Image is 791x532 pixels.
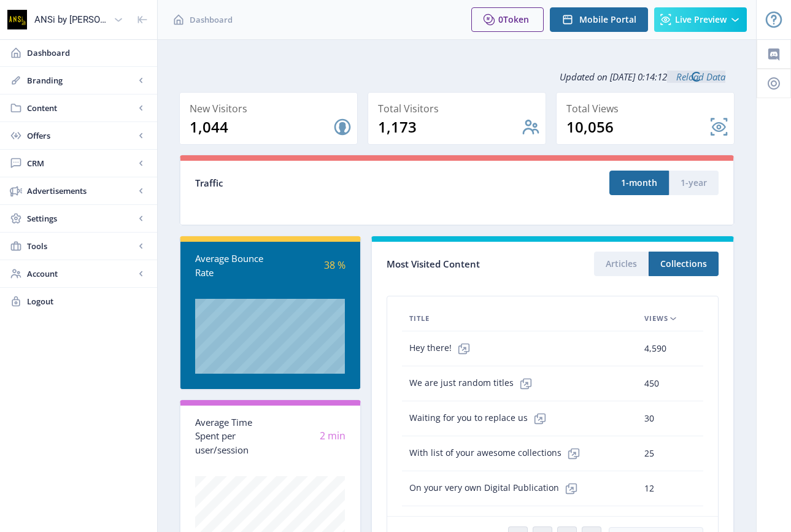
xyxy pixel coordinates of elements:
[409,441,586,466] span: With list of your awesome collections
[609,171,669,195] button: 1-month
[471,7,544,32] button: 0Token
[190,117,333,137] div: 1,044
[675,15,727,25] span: Live Preview
[644,376,659,391] span: 450
[27,129,135,142] span: Offers
[594,252,649,276] button: Articles
[503,13,529,25] span: Token
[27,185,135,197] span: Advertisements
[27,295,147,307] span: Logout
[195,176,457,190] div: Traffic
[644,446,654,461] span: 25
[34,6,109,33] div: ANSi by [PERSON_NAME]
[654,7,747,32] button: Live Preview
[378,117,521,137] div: 1,173
[7,10,27,29] img: properties.app_icon.png
[27,268,135,280] span: Account
[179,61,735,92] div: Updated on [DATE] 0:14:12
[669,171,719,195] button: 1-year
[378,100,541,117] div: Total Visitors
[270,429,345,443] div: 2 min
[409,476,584,501] span: On your very own Digital Publication
[195,252,270,279] div: Average Bounce Rate
[195,415,270,457] div: Average Time Spent per user/session
[566,100,729,117] div: Total Views
[27,102,135,114] span: Content
[409,336,476,361] span: Hey there!
[644,481,654,496] span: 12
[190,13,233,26] span: Dashboard
[644,341,666,356] span: 4,590
[644,311,668,326] span: Views
[550,7,648,32] button: Mobile Portal
[27,212,135,225] span: Settings
[190,100,352,117] div: New Visitors
[409,406,552,431] span: Waiting for you to replace us
[27,74,135,87] span: Branding
[27,240,135,252] span: Tools
[387,255,553,274] div: Most Visited Content
[409,311,430,326] span: Title
[667,71,725,83] a: Reload Data
[409,371,538,396] span: We are just random titles
[27,157,135,169] span: CRM
[644,411,654,426] span: 30
[566,117,709,137] div: 10,056
[649,252,719,276] button: Collections
[324,258,345,272] span: 38 %
[27,47,147,59] span: Dashboard
[579,15,636,25] span: Mobile Portal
